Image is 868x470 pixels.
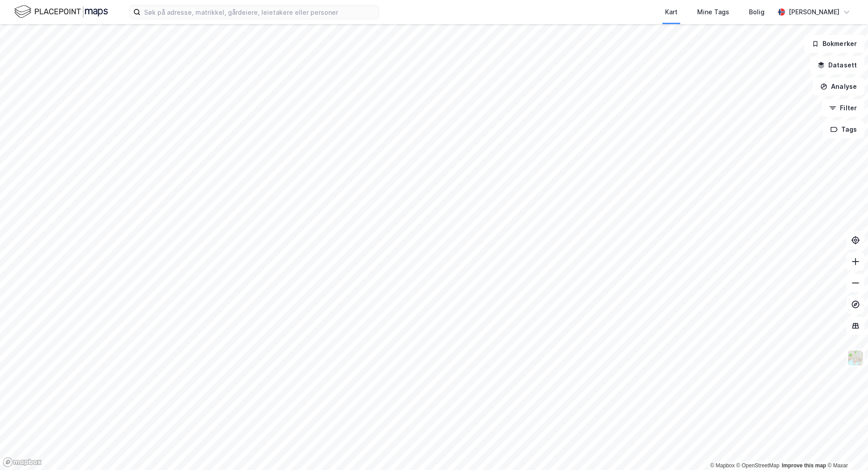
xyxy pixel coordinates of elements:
button: Datasett [810,56,864,74]
div: [PERSON_NAME] [789,7,839,17]
iframe: Chat Widget [823,427,868,470]
div: Kart [665,7,678,17]
a: Improve this map [782,462,826,469]
a: Mapbox homepage [3,457,42,467]
div: Bolig [749,7,765,17]
a: OpenStreetMap [736,462,780,469]
img: Z [847,349,864,366]
a: Mapbox [710,462,735,469]
button: Analyse [813,78,864,96]
button: Tags [823,121,864,138]
img: logo.f888ab2527a4732fd821a326f86c7f29.svg [14,4,108,20]
button: Bokmerker [804,35,864,53]
div: Mine Tags [697,7,729,17]
button: Filter [822,99,864,117]
div: Kontrollprogram for chat [823,427,868,470]
input: Søk på adresse, matrikkel, gårdeiere, leietakere eller personer [141,5,379,19]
